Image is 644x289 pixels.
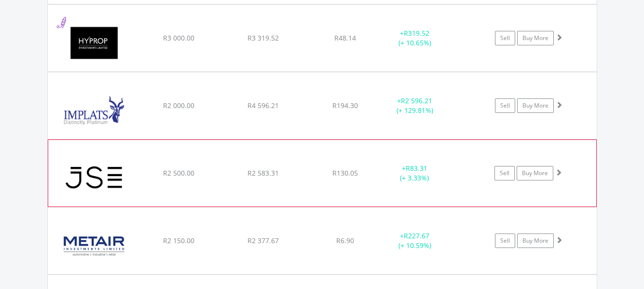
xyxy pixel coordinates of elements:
[494,166,515,180] a: Sell
[247,168,279,178] span: R2 583.31
[401,96,432,105] span: R2 596.21
[517,98,554,113] a: Buy More
[334,33,356,42] span: R48.14
[163,33,194,42] span: R3 000.00
[404,231,429,240] span: R227.67
[517,234,554,248] a: Buy More
[163,168,194,178] span: R2 500.00
[163,101,194,110] span: R2 000.00
[406,164,427,173] span: R83.31
[247,33,279,42] span: R3 319.52
[379,28,452,48] div: + (+ 10.65%)
[53,17,136,69] img: EQU.ZA.HYP.png
[495,98,515,113] a: Sell
[379,96,452,115] div: + (+ 129.81%)
[517,166,553,180] a: Buy More
[247,236,279,245] span: R2 377.67
[378,164,451,183] div: + (+ 3.33%)
[495,234,515,248] a: Sell
[163,236,194,245] span: R2 150.00
[53,84,136,137] img: EQU.ZA.IMP.png
[332,101,358,110] span: R194.30
[336,236,354,245] span: R6.90
[53,152,136,204] img: EQU.ZA.JSE.png
[53,220,136,272] img: EQU.ZA.MTA.png
[495,31,515,45] a: Sell
[247,101,279,110] span: R4 596.21
[332,168,358,178] span: R130.05
[517,31,554,45] a: Buy More
[379,231,452,250] div: + (+ 10.59%)
[404,28,429,38] span: R319.52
